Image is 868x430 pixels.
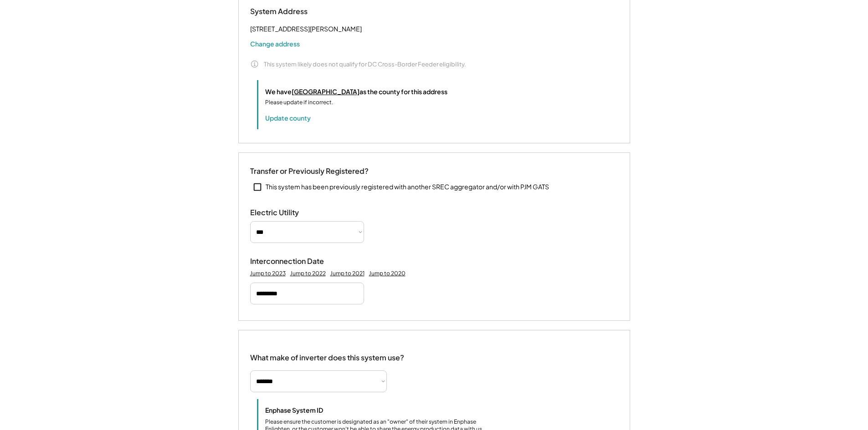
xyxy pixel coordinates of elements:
[250,167,369,176] div: Transfer or Previously Registered?
[290,270,326,277] div: Jump to 2022
[250,270,286,277] div: Jump to 2023
[250,257,341,266] div: Interconnection Date
[330,270,365,277] div: Jump to 2021
[250,7,341,16] div: System Address
[292,87,360,96] u: [GEOGRAPHIC_DATA]
[250,23,362,35] div: [STREET_ADDRESS][PERSON_NAME]
[250,208,341,218] div: Electric Utility
[250,39,300,48] button: Change address
[250,344,404,364] div: What make of inverter does this system use?
[264,60,466,68] div: This system likely does not qualify for DC Cross-Border Feeder eligibility.
[369,270,406,277] div: Jump to 2020
[266,182,549,192] div: This system has been previously registered with another SREC aggregator and/or with PJM GATS
[265,98,333,106] div: Please update if incorrect.
[265,406,356,414] div: Enphase System ID
[265,113,311,122] button: Update county
[265,87,447,96] div: We have as the county for this address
